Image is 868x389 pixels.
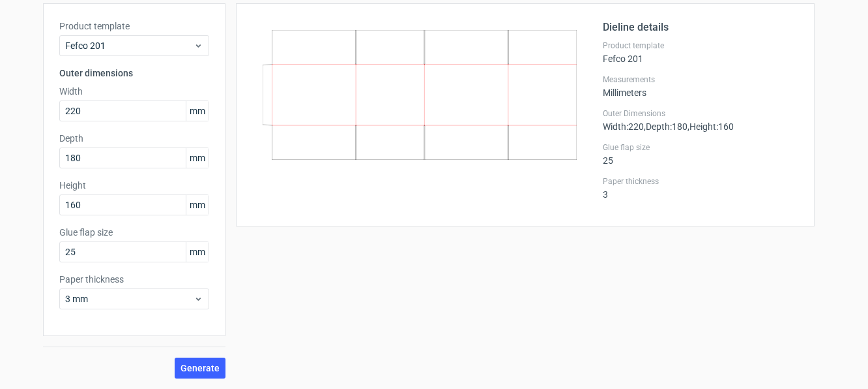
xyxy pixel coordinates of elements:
div: 25 [603,142,798,166]
div: Fefco 201 [603,40,798,64]
span: mm [186,101,209,121]
div: Millimeters [603,74,798,98]
label: Product template [603,40,798,51]
span: mm [186,148,209,168]
label: Paper thickness [59,273,209,286]
label: Glue flap size [603,142,798,153]
span: mm [186,242,209,262]
label: Depth [59,132,209,145]
label: Product template [59,20,209,33]
span: 3 mm [65,292,194,305]
h3: Outer dimensions [59,67,209,80]
span: Generate [181,364,220,373]
div: 3 [603,176,798,200]
label: Glue flap size [59,226,209,239]
label: Paper thickness [603,176,798,187]
h2: Dieline details [603,20,798,35]
span: , Height : 160 [687,121,734,132]
span: , Depth : 180 [644,121,687,132]
label: Outer Dimensions [603,108,798,119]
button: Generate [175,358,225,379]
label: Height [59,179,209,192]
label: Width [59,85,209,98]
span: Fefco 201 [65,39,194,52]
span: mm [186,195,209,215]
label: Measurements [603,74,798,85]
span: Width : 220 [603,121,644,132]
